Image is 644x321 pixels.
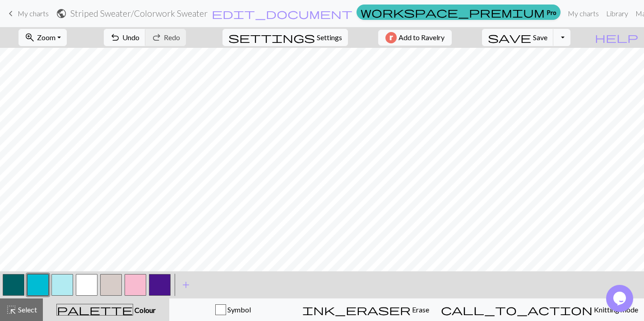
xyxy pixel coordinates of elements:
span: help [595,31,638,44]
button: Add to Ravelry [378,30,452,46]
span: public [56,7,67,20]
span: Undo [122,33,139,42]
button: SettingsSettings [222,29,348,46]
span: undo [110,31,120,44]
span: Add to Ravelry [398,32,445,43]
span: ink_eraser [302,303,411,316]
span: workspace_premium [361,6,545,19]
a: Library [602,5,632,23]
button: Knitting mode [435,298,644,321]
span: call_to_action [441,303,593,316]
img: Ravelry [385,32,397,43]
a: Pro [357,5,561,20]
span: save [488,31,531,44]
h2: Striped Sweater / Colorwork Sweater [70,8,208,19]
a: My charts [564,5,602,23]
span: Settings [317,32,342,43]
span: Select [17,305,37,314]
span: Symbol [226,305,251,314]
span: Colour [133,306,156,314]
span: edit_document [212,7,352,20]
span: keyboard_arrow_left [5,7,16,20]
button: Undo [104,29,146,46]
a: My charts [5,6,49,21]
button: Erase [297,298,435,321]
span: My charts [18,9,49,18]
span: settings [228,31,315,44]
button: Symbol [169,298,297,321]
i: Settings [228,32,315,43]
span: zoom_in [24,31,35,44]
button: Colour [43,298,169,321]
button: Save [482,29,554,46]
span: palette [57,303,133,316]
span: Erase [411,305,429,314]
button: Zoom [19,29,67,46]
span: Save [533,33,547,42]
span: Zoom [37,33,56,42]
span: Knitting mode [593,305,638,314]
span: add [181,279,191,291]
iframe: chat widget [606,285,635,312]
span: highlight_alt [6,303,17,316]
